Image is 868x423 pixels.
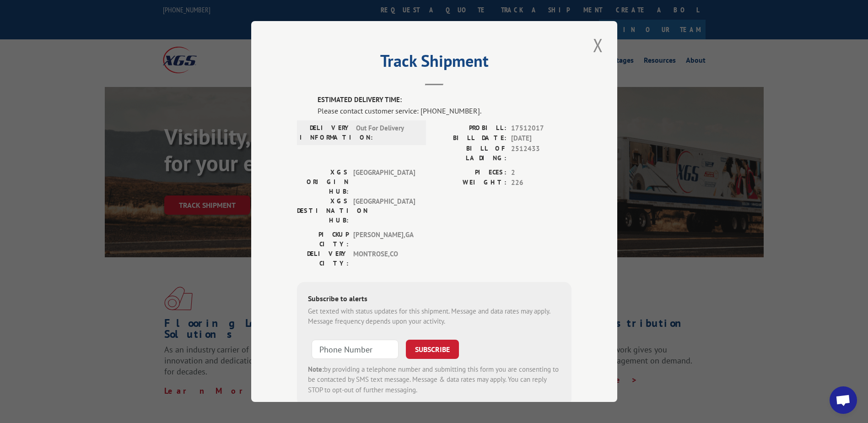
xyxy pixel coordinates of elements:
span: 2512433 [511,144,571,163]
label: DELIVERY INFORMATION: [300,123,351,142]
span: 17512017 [511,123,571,134]
label: PROBILL: [434,123,507,134]
div: Subscribe to alerts [308,293,561,306]
div: by providing a telephone number and submitting this form you are consenting to be contacted by SM... [308,364,561,396]
span: Out For Delivery [356,123,418,142]
div: Get texted with status updates for this shipment. Message and data rates may apply. Message frequ... [308,306,561,327]
span: [PERSON_NAME] , GA [353,230,415,249]
span: [GEOGRAPHIC_DATA] [353,168,415,196]
span: MONTROSE , CO [353,249,415,268]
label: PIECES: [434,168,507,178]
button: Close modal [590,33,606,58]
span: 226 [511,178,571,188]
label: XGS ORIGIN HUB: [297,168,349,196]
h2: Track Shipment [297,54,571,72]
span: [DATE] [511,133,571,144]
a: Open chat [830,386,857,414]
span: 2 [511,168,571,178]
button: SUBSCRIBE [406,340,459,359]
input: Phone Number [312,340,399,359]
strong: Note: [308,365,324,374]
div: Please contact customer service: [PHONE_NUMBER]. [318,105,571,116]
label: BILL DATE: [434,133,507,144]
label: XGS DESTINATION HUB: [297,196,349,225]
label: ESTIMATED DELIVERY TIME: [318,95,571,105]
span: [GEOGRAPHIC_DATA] [353,196,415,225]
label: DELIVERY CITY: [297,249,349,268]
label: BILL OF LADING: [434,144,507,163]
label: PICKUP CITY: [297,230,349,249]
label: WEIGHT: [434,178,507,188]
